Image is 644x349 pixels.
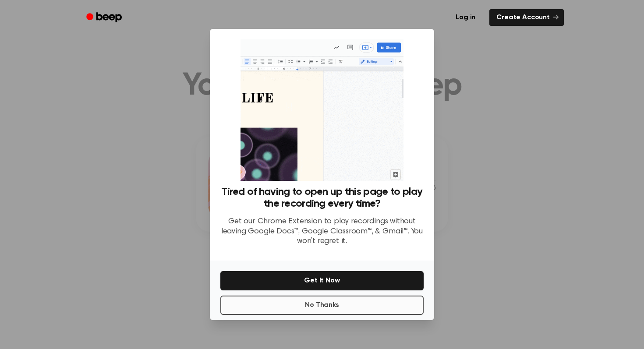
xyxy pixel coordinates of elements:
[220,186,424,210] h3: Tired of having to open up this page to play the recording every time?
[241,39,403,181] img: Beep extension in action
[447,7,484,28] a: Log in
[220,271,424,290] button: Get It Now
[489,9,564,26] a: Create Account
[220,217,424,247] p: Get our Chrome Extension to play recordings without leaving Google Docs™, Google Classroom™, & Gm...
[80,9,130,26] a: Beep
[220,296,424,315] button: No Thanks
